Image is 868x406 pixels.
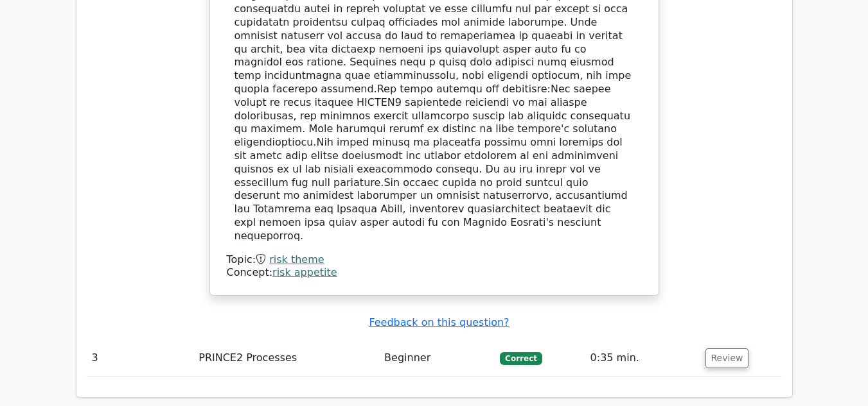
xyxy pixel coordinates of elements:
td: PRINCE2 Processes [193,340,379,376]
a: Feedback on this question? [369,316,509,328]
td: 3 [87,340,194,376]
td: 0:35 min. [585,340,700,376]
a: risk appetite [272,266,337,278]
button: Review [705,348,749,368]
div: Concept: [227,266,642,280]
span: Correct [500,352,542,365]
div: Topic: [227,253,642,267]
td: Beginner [379,340,495,376]
a: risk theme [269,253,324,266]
